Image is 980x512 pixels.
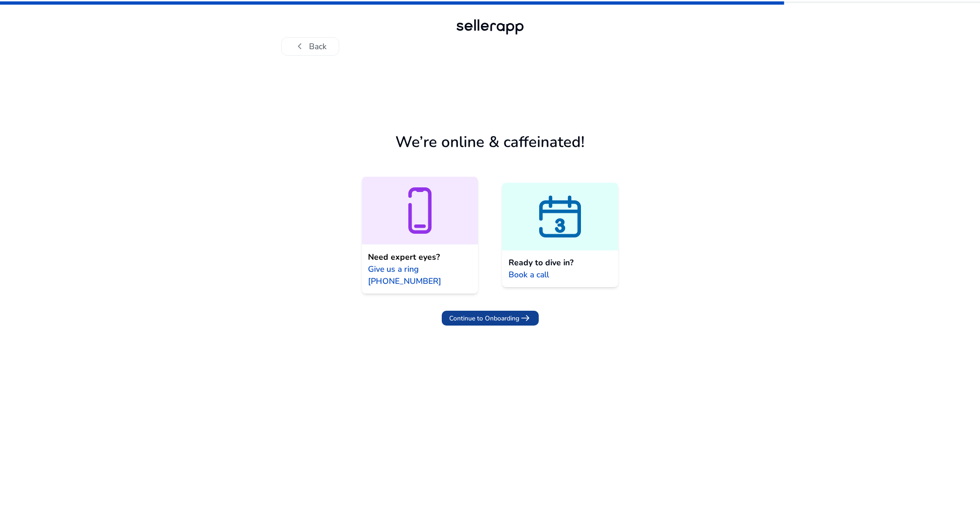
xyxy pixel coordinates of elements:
span: arrow_right_alt [519,312,531,324]
a: Need expert eyes?Give us a ring [PHONE_NUMBER] [362,177,478,294]
span: chevron_left [294,40,306,52]
button: chevron_leftBack [281,37,339,56]
span: Ready to dive in? [509,256,574,269]
button: Continue to Onboardingarrow_right_alt [442,311,539,326]
span: Need expert eyes? [368,251,440,263]
span: Continue to Onboarding [449,314,519,323]
span: Give us a ring [PHONE_NUMBER] [368,263,472,288]
h1: We’re online & caffeinated! [395,133,585,152]
span: Book a call [509,269,549,281]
